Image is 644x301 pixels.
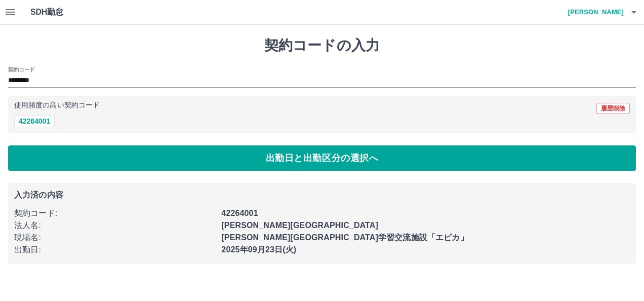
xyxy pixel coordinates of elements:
[221,209,258,217] b: 42264001
[14,219,215,232] p: 法人名 :
[14,232,215,244] p: 現場名 :
[8,145,636,171] button: 出勤日と出勤区分の選択へ
[14,244,215,256] p: 出勤日 :
[221,233,468,242] b: [PERSON_NAME][GEOGRAPHIC_DATA]学習交流施設「エピカ」
[14,115,55,127] button: 42264001
[596,103,630,114] button: 履歴削除
[221,221,378,230] b: [PERSON_NAME][GEOGRAPHIC_DATA]
[221,245,296,254] b: 2025年09月23日(火)
[14,102,100,109] p: 使用頻度の高い契約コード
[8,37,636,54] h1: 契約コードの入力
[8,65,35,73] h2: 契約コード
[14,207,215,219] p: 契約コード :
[14,191,630,199] p: 入力済の内容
